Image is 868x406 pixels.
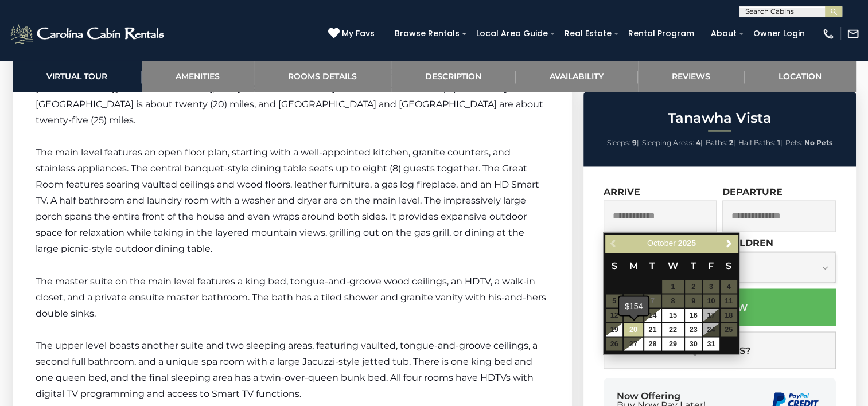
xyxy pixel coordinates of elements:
span: Next [725,239,734,248]
a: 19 [606,323,622,336]
label: Departure [722,186,783,197]
span: October [647,239,676,248]
strong: 2 [729,138,733,147]
a: Amenities [142,60,254,92]
a: 20 [624,323,643,336]
span: The upper level boasts another suite and two sleeping areas, featuring vaulted, tongue-and-groove... [36,339,538,399]
a: 22 [662,323,684,336]
span: Baths: [706,138,727,147]
h2: Tanawha Vista [586,111,853,126]
strong: 4 [696,138,700,147]
a: 31 [703,337,719,350]
span: Sleeps: [607,138,630,147]
a: 21 [644,323,661,336]
a: 30 [685,337,702,350]
a: 16 [685,309,702,322]
a: 14 [644,309,661,322]
img: mail-regular-white.png [847,28,859,40]
img: White-1-2.png [9,22,168,45]
li: | [738,135,783,150]
a: Real Estate [559,25,617,42]
a: 28 [644,337,661,350]
span: Wednesday [668,260,678,271]
a: 27 [624,337,643,350]
li: | [706,135,735,150]
img: phone-regular-white.png [822,28,835,40]
a: Next [722,236,736,251]
span: My Favs [342,28,375,40]
a: Local Area Guide [470,25,554,42]
span: 2025 [678,239,696,248]
a: 23 [685,323,702,336]
span: Tuesday [649,260,655,271]
label: Arrive [604,186,640,197]
span: The master suite on the main level features a king bed, tongue-and-groove wood ceilings, an HDTV,... [36,275,546,318]
span: Sunday [612,260,617,271]
a: Rooms Details [254,60,391,92]
li: | [642,135,703,150]
a: Description [391,60,516,92]
a: Owner Login [748,25,811,42]
span: Sleeping Areas: [642,138,694,147]
a: Availability [516,60,638,92]
div: $154 [619,296,648,315]
a: Browse Rentals [389,25,465,42]
a: Reviews [638,60,745,92]
a: My Favs [328,28,377,40]
span: Thursday [691,260,696,271]
span: Pets: [785,138,803,147]
li: | [607,135,639,150]
span: Monday [629,260,637,271]
span: Friday [708,260,714,271]
strong: 9 [632,138,637,147]
span: Half Baths: [738,138,776,147]
a: About [705,25,742,42]
label: Children [722,237,773,248]
span: Saturday [726,260,731,271]
strong: 1 [777,138,780,147]
a: 15 [662,309,684,322]
a: Virtual Tour [13,60,142,92]
a: Location [745,60,856,92]
span: The main level features an open floor plan, starting with a well-appointed kitchen, granite count... [36,147,539,254]
strong: No Pets [804,138,832,147]
a: 29 [662,337,684,350]
a: Rental Program [622,25,700,42]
